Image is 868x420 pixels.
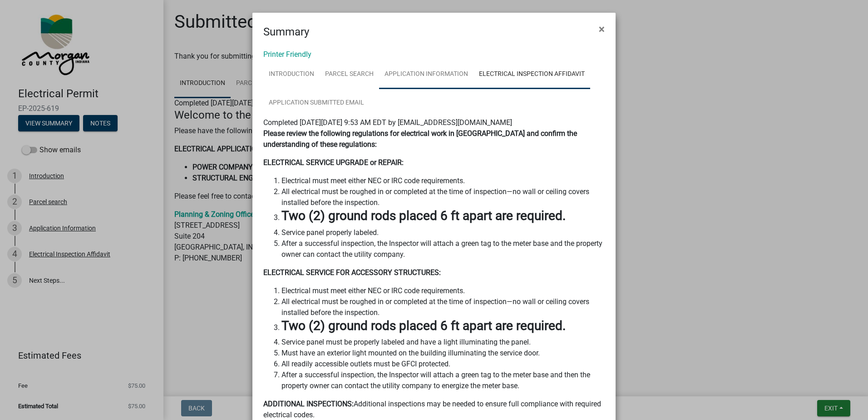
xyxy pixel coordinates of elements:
li: All electrical must be roughed in or completed at the time of inspection—no wall or ceiling cover... [281,186,605,208]
a: Electrical Inspection Affidavit [473,60,590,89]
a: Parcel search [320,60,379,89]
span: × [599,23,605,35]
li: Electrical must meet either NEC or IRC code requirements. [281,285,605,296]
li: Service panel must be properly labeled and have a light illuminating the panel. [281,337,605,348]
strong: ADDITIONAL INSPECTIONS: [263,400,354,408]
strong: ELECTRICAL SERVICE FOR ACCESSORY STRUCTURES: [263,268,441,277]
strong: ELECTRICAL SERVICE UPGRADE or REPAIR: [263,158,404,167]
li: Service panel properly labeled. [281,227,605,238]
strong: Two (2) ground rods placed 6 ft apart are required. [281,208,566,223]
li: All readily accessible outlets must be GFCI protected. [281,359,605,370]
li: After a successful inspection, the Inspector will attach a green tag to the meter base and the pr... [281,238,605,260]
a: Printer Friendly [263,50,311,59]
h4: Summary [263,24,309,40]
strong: Two (2) ground rods placed 6 ft apart are required. [281,318,566,333]
li: All electrical must be roughed in or completed at the time of inspection—no wall or ceiling cover... [281,296,605,318]
li: Electrical must meet either NEC or IRC code requirements. [281,175,605,186]
span: Completed [DATE][DATE] 9:53 AM EDT by [EMAIL_ADDRESS][DOMAIN_NAME] [263,118,512,127]
a: Application Submitted Email [263,89,370,118]
li: After a successful inspection, the Inspector will attach a green tag to the meter base and then t... [281,370,605,391]
a: Application Information [379,60,473,89]
li: Must have an exterior light mounted on the building illuminating the service door. [281,348,605,359]
button: Close [592,16,612,42]
a: Introduction [263,60,320,89]
strong: Please review the following regulations for electrical work in [GEOGRAPHIC_DATA] and confirm the ... [263,129,577,149]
